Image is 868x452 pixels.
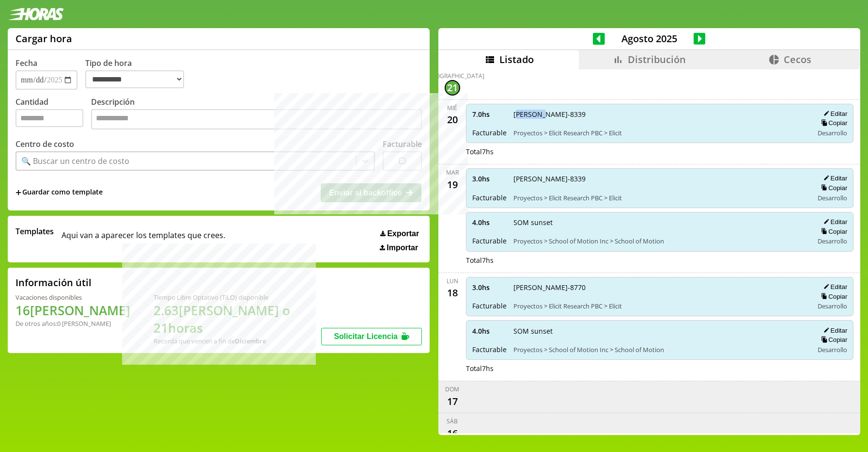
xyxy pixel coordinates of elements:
div: 18 [445,285,460,301]
h1: 2.63 [PERSON_NAME] o 21 horas [154,302,321,337]
label: Fecha [15,58,37,68]
div: Vacaciones disponibles [15,293,130,302]
h1: 16 [PERSON_NAME] [15,302,130,319]
span: Facturable [472,128,507,137]
label: Facturable [383,139,422,149]
div: 16 [445,425,460,441]
span: 3.0 hs [472,283,507,292]
span: 7.0 hs [472,110,507,119]
span: Templates [15,226,54,237]
label: Descripción [91,97,422,132]
span: Exportar [387,229,419,238]
span: Facturable [472,236,507,245]
button: Copiar [818,119,847,127]
button: Copiar [818,292,847,301]
span: Proyectos > Elicit Research PBC > Elicit [513,194,807,202]
span: + [15,187,21,198]
span: Proyectos > School of Motion Inc > School of Motion [513,345,807,354]
button: Editar [821,326,847,335]
div: Total 7 hs [466,256,854,265]
span: Facturable [472,345,507,354]
h2: Información útil [15,276,92,289]
div: Total 7 hs [466,147,854,156]
h1: Cargar hora [15,32,72,45]
span: Desarrollo [818,302,847,310]
label: Cantidad [15,97,91,132]
button: Solicitar Licencia [321,328,422,345]
div: Recordá que vencen a fin de [154,337,321,345]
span: Desarrollo [818,237,847,245]
label: Tipo de hora [85,58,192,90]
span: Desarrollo [818,194,847,202]
span: Desarrollo [818,345,847,354]
div: 20 [445,112,460,128]
span: [PERSON_NAME]-8339 [513,174,807,183]
button: Editar [821,174,847,182]
span: +Guardar como template [15,187,103,198]
div: dom [445,385,459,393]
select: Tipo de hora [85,70,184,88]
span: Cecos [784,53,811,66]
span: [PERSON_NAME]-8770 [513,283,807,292]
button: Copiar [818,336,847,344]
span: Aqui van a aparecer los templates que crees. [62,226,225,252]
span: 4.0 hs [472,218,507,227]
span: 4.0 hs [472,326,507,336]
div: mié [447,104,457,112]
div: mar [446,168,459,177]
span: SOM sunset [513,326,807,336]
div: scrollable content [438,69,860,434]
div: Tiempo Libre Optativo (TiLO) disponible [154,293,321,302]
input: Cantidad [15,109,83,127]
button: Editar [821,218,847,226]
span: Facturable [472,193,507,202]
span: Proyectos > School of Motion Inc > School of Motion [513,237,807,245]
button: Exportar [377,229,422,239]
span: SOM sunset [513,218,807,227]
span: 3.0 hs [472,174,507,183]
span: Proyectos > Elicit Research PBC > Elicit [513,302,807,310]
button: Copiar [818,184,847,192]
textarea: Descripción [91,109,422,129]
span: Desarrollo [818,129,847,137]
div: lun [447,277,458,285]
div: [DEMOGRAPHIC_DATA] [420,72,484,80]
button: Editar [821,110,847,118]
span: Distribución [628,53,686,66]
div: 🔍 Buscar un centro de costo [21,156,129,166]
span: Importar [387,243,418,252]
img: logotipo [8,8,64,20]
div: sáb [447,417,458,425]
div: 19 [445,177,460,192]
div: De otros años: 0 [PERSON_NAME] [15,319,130,328]
button: Editar [821,283,847,291]
div: 21 [445,80,460,96]
span: Facturable [472,301,507,310]
span: Proyectos > Elicit Research PBC > Elicit [513,129,807,137]
label: Centro de costo [15,139,74,149]
div: Total 7 hs [466,364,854,373]
b: Diciembre [235,337,266,345]
span: Solicitar Licencia [334,332,398,340]
span: Agosto 2025 [605,32,694,45]
span: [PERSON_NAME]-8339 [513,110,807,119]
span: Listado [499,53,534,66]
div: 17 [445,393,460,409]
button: Copiar [818,227,847,236]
